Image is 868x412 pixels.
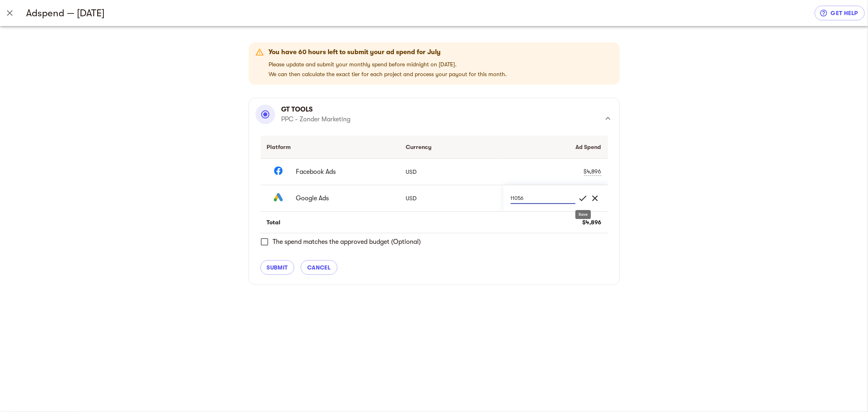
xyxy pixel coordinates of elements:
[267,142,393,152] div: Platform
[256,105,613,132] div: GT ToolsPPC - Zonder Marketing
[273,237,421,247] span: The spend matches the approved budget (Optional)
[399,185,503,211] td: USD
[590,193,600,203] span: clear
[267,263,288,272] span: submit
[269,45,507,82] div: Please update and submit your monthly spend before midnight on [DATE]. We can then calculate the ...
[399,158,503,185] td: USD
[511,192,575,204] input: Ad Spend
[406,142,497,152] div: Currency
[307,263,331,272] span: cancel
[584,167,601,176] div: $4,896
[578,193,588,203] span: check
[260,260,295,275] button: submit
[26,7,815,20] h5: Adspend — [DATE]
[722,318,868,412] iframe: Chat Widget
[821,8,858,18] span: get help
[282,105,351,114] p: GT Tools
[269,47,507,57] div: You have 60 hours left to submit your ad spend for July
[301,260,337,275] button: cancel
[282,114,351,124] p: PPC - Zonder Marketing
[296,167,387,177] span: Facebook Ads
[589,192,601,204] button: Cancel
[510,142,601,152] div: Ad Spend
[296,193,387,203] span: Google Ads
[503,212,608,233] td: $4,896
[260,212,400,233] td: Total
[815,6,865,20] a: get help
